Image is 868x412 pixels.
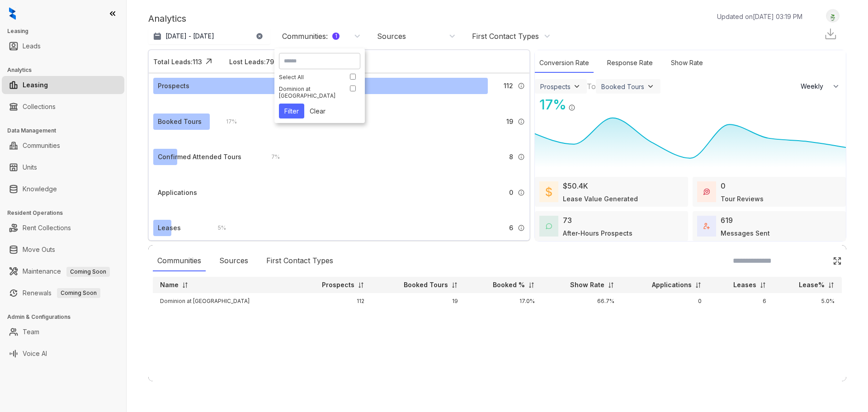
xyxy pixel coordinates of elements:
[217,117,237,127] div: 17 %
[7,209,126,217] h3: Resident Operations
[2,262,124,280] li: Maintenance
[7,127,126,135] h3: Data Management
[721,215,733,226] div: 619
[158,117,202,127] div: Booked Tours
[274,55,288,68] img: Click Icon
[826,11,839,21] img: UserAvatar
[721,228,770,238] div: Messages Sent
[801,82,828,91] span: Weekly
[2,37,124,55] li: Leads
[608,282,614,289] img: sorting
[153,57,202,66] div: Total Leads: 113
[493,280,525,289] p: Booked %
[717,12,802,21] p: Updated on [DATE] 03:19 PM
[229,57,274,66] div: Lost Leads: 79
[304,104,331,118] button: Clear
[2,345,124,363] li: Voice AI
[2,284,124,302] li: Renewals
[774,293,842,309] td: 5.0%
[721,194,764,204] div: Tour Reviews
[372,293,465,309] td: 19
[153,293,294,309] td: Dominion at [GEOGRAPHIC_DATA]
[465,293,542,309] td: 17.0%
[279,85,340,99] div: Dominion at [GEOGRAPHIC_DATA]
[652,280,692,289] p: Applications
[518,153,525,161] img: Info
[158,152,241,162] div: Confirmed Attended Tours
[158,81,189,91] div: Prospects
[182,282,189,289] img: sorting
[546,223,552,230] img: AfterHoursConversations
[759,282,766,289] img: sorting
[57,288,100,298] span: Coming Soon
[202,55,216,68] img: Click Icon
[2,137,124,155] li: Communities
[528,282,535,289] img: sorting
[23,241,55,259] a: Move Outs
[572,82,581,91] img: ViewFilterArrow
[563,215,572,226] div: 73
[23,137,60,155] a: Communities
[518,224,525,232] img: Info
[540,83,571,90] div: Prospects
[23,323,39,341] a: Team
[695,282,702,289] img: sorting
[703,223,710,229] img: TotalFum
[279,74,340,81] div: Select All
[506,117,513,127] span: 19
[23,284,100,302] a: RenewalsComing Soon
[2,180,124,198] li: Knowledge
[160,280,179,289] p: Name
[509,223,513,233] span: 6
[646,82,655,91] img: ViewFilterArrow
[23,98,56,116] a: Collections
[7,313,126,321] h3: Admin & Configurations
[733,280,756,289] p: Leases
[23,158,37,176] a: Units
[603,53,657,73] div: Response Rate
[828,282,835,289] img: sorting
[7,66,126,74] h3: Analytics
[824,27,837,41] img: Download
[814,257,821,265] img: SearchIcon
[9,7,16,20] img: logo
[2,219,124,237] li: Rent Collections
[404,280,448,289] p: Booked Tours
[2,158,124,176] li: Units
[535,53,594,73] div: Conversion Rate
[148,12,186,25] p: Analytics
[279,104,304,118] button: Filter
[563,194,638,204] div: Lease Value Generated
[587,81,596,92] div: To
[542,293,622,309] td: 66.7%
[165,32,214,41] p: [DATE] - [DATE]
[66,267,110,277] span: Coming Soon
[795,78,846,95] button: Weekly
[7,27,126,35] h3: Leasing
[282,31,340,41] div: Communities :
[472,31,539,41] div: First Contact Types
[23,345,47,363] a: Voice AI
[23,180,57,198] a: Knowledge
[509,152,513,162] span: 8
[703,189,710,195] img: TourReviews
[209,223,226,233] div: 5 %
[332,33,340,40] div: 1
[666,53,708,73] div: Show Rate
[518,118,525,125] img: Info
[601,83,644,90] div: Booked Tours
[518,82,525,90] img: Info
[262,152,280,162] div: 7 %
[153,251,206,271] div: Communities
[262,251,338,271] div: First Contact Types
[546,186,552,197] img: LeaseValue
[2,76,124,94] li: Leasing
[799,280,825,289] p: Lease%
[709,293,774,309] td: 6
[322,280,354,289] p: Prospects
[358,282,364,289] img: sorting
[377,31,406,41] div: Sources
[23,76,48,94] a: Leasing
[2,98,124,116] li: Collections
[518,189,525,196] img: Info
